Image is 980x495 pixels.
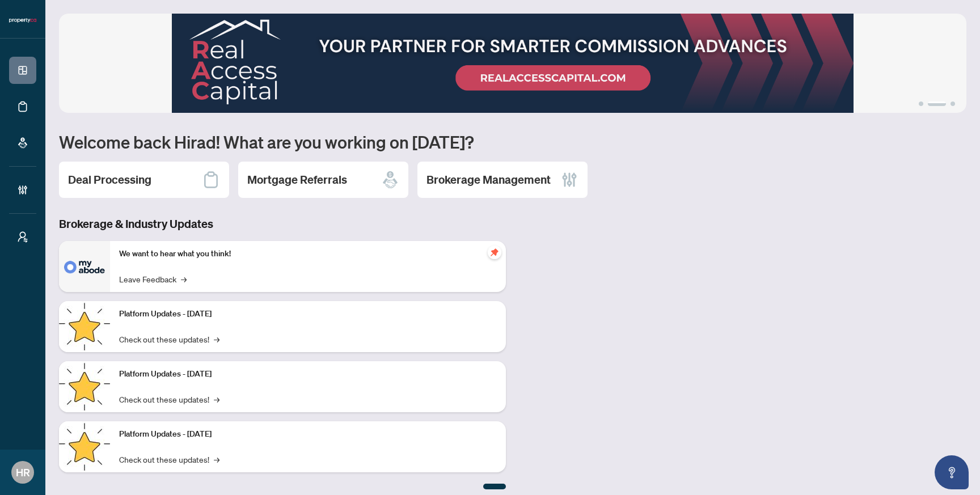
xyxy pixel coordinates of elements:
h2: Deal Processing [68,172,151,188]
h2: Brokerage Management [426,172,551,188]
span: → [214,453,219,466]
button: Open asap [935,455,969,489]
img: Slide 1 [59,14,966,113]
img: Platform Updates - July 21, 2025 [59,301,110,352]
h2: Mortgage Referrals [247,172,347,188]
img: Platform Updates - June 23, 2025 [59,421,110,472]
h3: Brokerage & Industry Updates [59,216,506,232]
span: → [214,393,219,405]
p: Platform Updates - [DATE] [119,368,497,380]
span: user-switch [17,231,28,243]
button: 2 [928,101,946,106]
button: 3 [951,101,955,106]
p: We want to hear what you think! [119,248,497,260]
a: Check out these updates!→ [119,453,219,466]
button: 1 [919,101,923,106]
h1: Welcome back Hirad! What are you working on [DATE]? [59,131,966,153]
img: logo [9,17,36,24]
img: We want to hear what you think! [59,241,110,292]
a: Check out these updates!→ [119,333,219,345]
p: Platform Updates - [DATE] [119,308,497,320]
p: Platform Updates - [DATE] [119,428,497,441]
span: HR [16,464,30,480]
a: Check out these updates!→ [119,393,219,405]
span: → [214,333,219,345]
span: → [181,273,187,285]
span: pushpin [488,246,501,259]
img: Platform Updates - July 8, 2025 [59,361,110,412]
a: Leave Feedback→ [119,273,187,285]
